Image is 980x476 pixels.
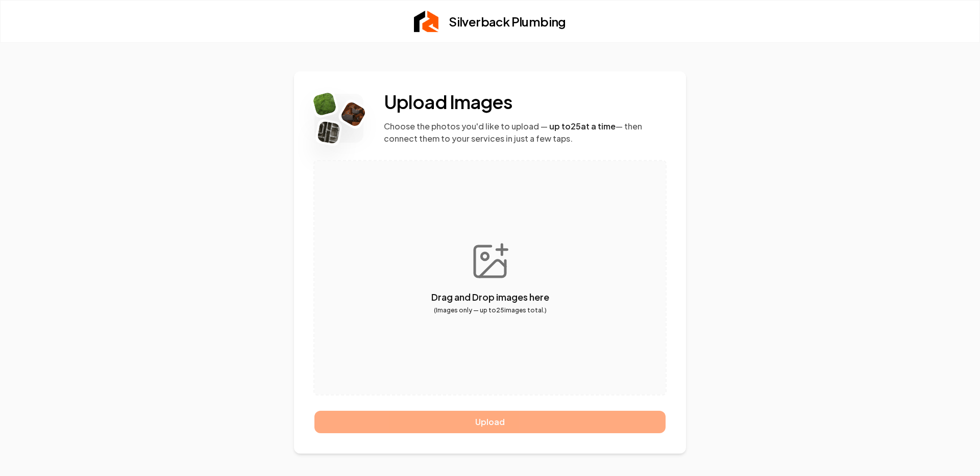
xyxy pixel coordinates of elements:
[384,120,666,145] p: Choose the photos you'd like to upload — — then connect them to your services in just a few taps.
[549,121,616,131] span: up to 25 at a time
[339,100,367,128] img: Rebolt Logo
[384,92,666,112] h2: Upload Images
[414,11,438,32] img: Rebolt Logo
[449,13,566,30] h2: Silverback Plumbing
[317,120,340,144] img: Rebolt Logo
[312,91,337,116] img: Rebolt Logo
